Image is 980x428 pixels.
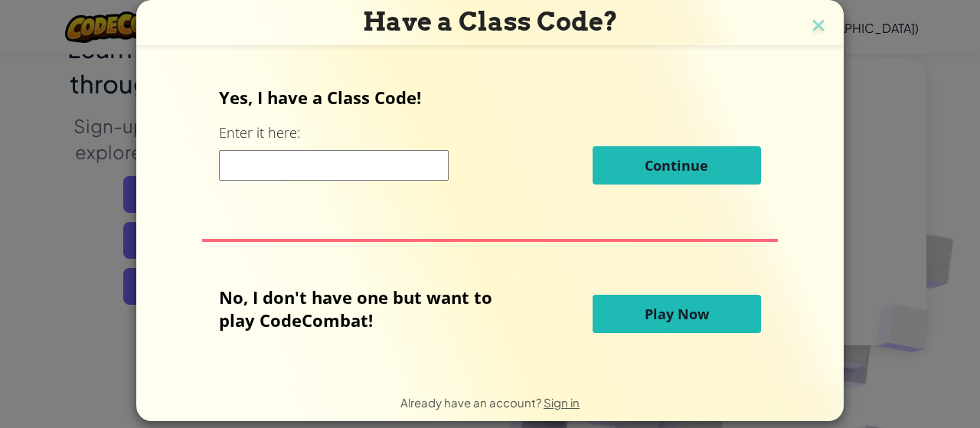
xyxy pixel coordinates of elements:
[219,86,760,109] p: Yes, I have a Class Code!
[363,6,618,37] span: Have a Class Code?
[219,286,515,332] p: No, I don't have one but want to play CodeCombat!
[808,15,828,38] img: close icon
[645,305,709,323] span: Play Now
[400,395,544,410] span: Already have an account?
[544,395,580,410] a: Sign in
[593,295,761,333] button: Play Now
[219,123,300,142] label: Enter it here:
[593,146,761,185] button: Continue
[645,156,708,175] span: Continue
